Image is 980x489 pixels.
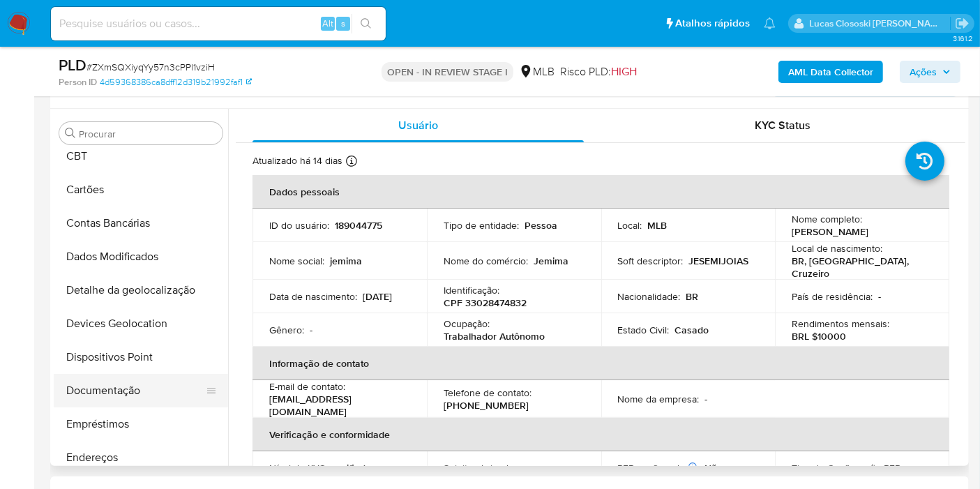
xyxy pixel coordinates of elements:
[810,17,951,30] p: lucas.clososki@mercadolivre.com
[534,255,568,267] p: Jemima
[792,242,882,255] p: Local de nascimento :
[330,255,362,267] p: jemima
[252,418,949,451] th: Verificação e conformidade
[65,128,76,139] button: Procurar
[269,393,405,418] p: [EMAIL_ADDRESS][DOMAIN_NAME]
[352,14,380,33] button: search-icon
[675,324,709,336] p: Casado
[444,462,516,474] p: Sujeito obrigado :
[444,386,532,399] p: Telefone de contato :
[792,255,927,280] p: BR, [GEOGRAPHIC_DATA], Cruzeiro
[252,175,949,209] th: Dados pessoais
[444,399,529,412] p: [PHONE_NUMBER]
[341,17,345,30] span: s
[269,462,327,474] p: Nível de KYC :
[792,330,846,343] p: BRL $10000
[252,347,949,380] th: Informação de contato
[689,255,749,267] p: JESEMIJOIAS
[618,462,700,474] p: PEP confirmado :
[54,307,228,340] button: Devices Geolocation
[54,340,228,374] button: Dispositivos Point
[908,462,911,474] p: -
[54,140,228,173] button: CBT
[618,324,670,336] p: Estado Civil :
[618,219,642,232] p: Local :
[444,296,527,309] p: CPF 33028474832
[382,62,513,82] p: OPEN - IN REVIEW STAGE I
[54,173,228,206] button: Cartões
[54,206,228,240] button: Contas Bancárias
[269,324,304,336] p: Gênero :
[54,441,228,474] button: Endereços
[335,219,382,232] p: 189044775
[322,17,333,30] span: Alt
[519,64,555,80] div: MLB
[705,393,708,405] p: -
[675,16,750,31] span: Atalhos rápidos
[79,128,217,140] input: Procurar
[705,462,723,474] p: Não
[310,324,312,336] p: -
[444,219,519,232] p: Tipo de entidade :
[792,462,903,474] p: Tipo de Confirmação PEP :
[878,290,881,303] p: -
[100,76,252,89] a: 4d59368386ca8dff12d319b21992faf1
[560,64,637,80] span: Risco PLD:
[269,380,345,393] p: E-mail de contato :
[792,225,868,238] p: [PERSON_NAME]
[686,290,699,303] p: BR
[618,290,681,303] p: Nacionalidade :
[54,407,228,441] button: Empréstimos
[252,154,342,167] p: Atualizado há 14 dias
[618,255,684,267] p: Soft descriptor :
[398,117,438,133] span: Usuário
[522,462,525,474] p: -
[444,317,490,330] p: Ocupação :
[764,17,776,29] a: Notificações
[792,317,889,330] p: Rendimentos mensais :
[755,117,811,133] span: KYC Status
[54,240,228,273] button: Dados Modificados
[900,61,960,83] button: Ações
[778,61,883,83] button: AML Data Collector
[955,16,970,31] a: Sair
[54,273,228,307] button: Detalhe da geolocalização
[444,284,499,296] p: Identificação :
[51,15,386,33] input: Pesquise usuários ou casos...
[363,290,392,303] p: [DATE]
[910,61,937,83] span: Ações
[618,393,700,405] p: Nome da empresa :
[269,255,324,267] p: Nome social :
[444,255,528,267] p: Nome do comércio :
[59,76,97,89] b: Person ID
[525,219,557,232] p: Pessoa
[792,290,873,303] p: País de residência :
[59,54,86,76] b: PLD
[444,330,545,343] p: Trabalhador Autônomo
[269,219,329,232] p: ID do usuário :
[788,61,873,83] b: AML Data Collector
[953,33,973,44] span: 3.161.2
[611,63,637,80] span: HIGH
[269,290,357,303] p: Data de nascimento :
[792,213,862,225] p: Nome completo :
[648,219,668,232] p: MLB
[86,60,215,74] span: # ZXmSQXiyqYy57n3cPPl1vziH
[54,374,217,407] button: Documentação
[333,462,365,474] p: verified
